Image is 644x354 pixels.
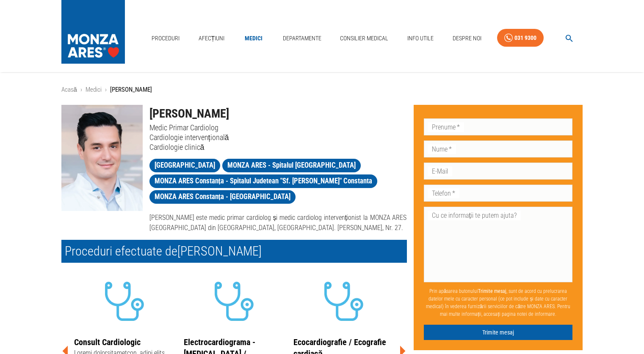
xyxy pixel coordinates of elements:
a: [GEOGRAPHIC_DATA] [149,159,220,172]
nav: breadcrumb [61,85,583,95]
p: Cardiologie intervențională [149,132,407,142]
p: [PERSON_NAME] este medic primar cardiolog și medic cardiolog intervenționist la MONZA ARES [GEOGR... [149,213,407,233]
a: Medici [240,30,267,47]
p: Medic Primar Cardiolog [149,123,407,132]
a: Acasă [61,86,77,93]
a: Proceduri [148,30,183,47]
a: MONZA ARES - Spitalul [GEOGRAPHIC_DATA] [222,159,361,172]
img: Dr. Nicolae Cârstea [61,105,143,211]
span: [GEOGRAPHIC_DATA] [149,160,220,171]
b: Trimite mesaj [478,288,506,294]
li: › [80,85,82,95]
a: Afecțiuni [195,30,228,47]
a: Departamente [279,30,325,47]
a: Despre Noi [449,30,485,47]
a: 031 9300 [497,29,544,47]
a: Consilier Medical [337,30,392,47]
a: Info Utile [404,30,437,47]
p: Cardiologie clinică [149,142,407,152]
h2: Proceduri efectuate de [PERSON_NAME] [61,240,407,263]
li: › [105,85,107,95]
a: MONZA ARES Constanța - [GEOGRAPHIC_DATA] [149,190,296,204]
p: Prin apăsarea butonului , sunt de acord cu prelucrarea datelor mele cu caracter personal (ce pot ... [424,284,573,321]
div: 031 9300 [514,33,536,43]
h1: [PERSON_NAME] [149,105,407,123]
span: MONZA ARES Constanța - Spitalul Judetean "Sf. [PERSON_NAME]" Constanta [149,176,378,186]
button: Trimite mesaj [424,325,573,340]
span: MONZA ARES - Spitalul [GEOGRAPHIC_DATA] [222,160,361,171]
a: Consult Cardiologic [74,337,141,347]
a: MONZA ARES Constanța - Spitalul Judetean "Sf. [PERSON_NAME]" Constanta [149,174,378,188]
p: [PERSON_NAME] [110,85,152,95]
a: Medici [86,86,102,93]
span: MONZA ARES Constanța - [GEOGRAPHIC_DATA] [149,191,296,202]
